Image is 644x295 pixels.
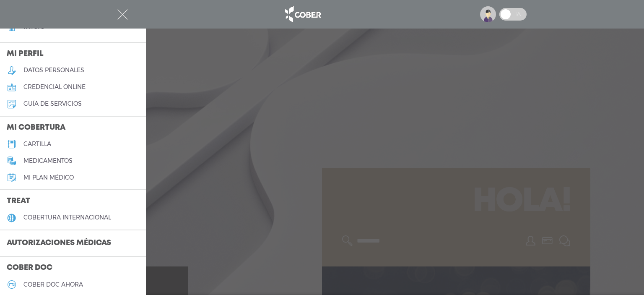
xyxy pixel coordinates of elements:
[23,157,73,164] h5: medicamentos
[23,141,51,148] h5: cartilla
[23,84,86,91] h5: credencial online
[480,6,496,22] img: profile-placeholder.svg
[23,100,82,107] h5: guía de servicios
[280,4,325,24] img: logo_cober_home-white.png
[23,214,111,221] h5: cobertura internacional
[23,67,84,74] h5: datos personales
[23,281,83,288] h5: Cober doc ahora
[23,174,74,181] h5: Mi plan médico
[117,9,128,20] img: Cober_menu-close-white.svg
